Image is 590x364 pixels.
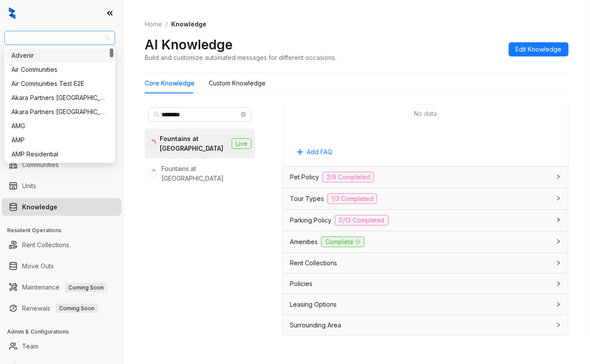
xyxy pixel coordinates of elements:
span: Edit Knowledge [516,45,562,54]
h3: Resident Operations [7,227,123,234]
li: Rent Collections [2,236,121,254]
span: Parking Policy [290,215,331,225]
span: 1/3 Completed [327,193,377,204]
span: collapsed [556,302,561,307]
div: AMG [6,119,113,133]
div: Pet Policy2/9 Completed [283,167,568,188]
div: AmenitiesComplete [283,231,568,253]
a: Units [22,177,36,195]
span: Pet Policy [290,172,319,182]
div: Air Communities Test E2E [6,77,113,91]
span: Rent Collections [290,258,337,268]
li: Maintenance [2,279,121,296]
a: Rent Collections [22,236,69,254]
div: Core Knowledge [145,78,195,88]
div: Air Communities Test E2E [11,79,108,89]
span: Add FAQ [307,147,332,157]
div: AMP [6,133,113,147]
span: Surrounding Area [290,320,341,330]
span: Coming Soon [65,283,107,293]
div: AMP Residential [6,147,113,161]
div: Akara Partners Phoenix [6,105,113,119]
div: Air Communities [6,63,113,77]
span: search [154,111,160,118]
li: Renewals [2,300,121,317]
span: close-circle [241,112,246,117]
span: collapsed [556,217,561,223]
div: Rent Collections [283,253,568,273]
img: logo [9,7,15,19]
li: Knowledge [2,198,121,216]
li: / [165,19,168,29]
span: Policies [290,279,312,289]
div: Akara Partners [GEOGRAPHIC_DATA] [11,107,108,117]
a: Team [22,338,38,355]
span: Complete [321,237,365,247]
div: Leasing Options [283,294,568,315]
div: Akara Partners Nashville [6,91,113,105]
li: Move Outs [2,257,121,275]
span: Leasing Options [290,300,337,309]
div: Fountains at [GEOGRAPHIC_DATA] [160,134,228,153]
li: Team [2,338,121,355]
li: Communities [2,156,121,174]
li: Leads [2,59,121,77]
span: Tour Types [290,194,324,204]
span: collapsed [556,239,561,244]
a: Home [143,19,164,29]
div: Akara Partners [GEOGRAPHIC_DATA] [11,93,108,103]
span: collapsed [556,260,561,266]
span: collapsed [556,174,561,179]
a: Communities [22,156,59,174]
div: Advenir [11,51,108,60]
div: Fountains at [GEOGRAPHIC_DATA] [162,164,252,183]
div: Surrounding Area [283,315,568,335]
span: collapsed [556,196,561,201]
span: collapsed [556,323,561,328]
li: Leasing [2,97,121,115]
span: Fairfield [10,31,110,45]
span: 2/9 Completed [323,172,374,182]
div: Build and customize automated messages for different occasions. [145,53,336,62]
div: No data [301,109,551,119]
span: Coming Soon [56,304,98,313]
span: Live [232,138,252,149]
span: Knowledge [171,20,207,28]
div: Tour Types1/3 Completed [283,188,568,209]
div: Parking Policy0/13 Completed [283,210,568,231]
div: Air Communities [11,65,108,74]
a: RenewalsComing Soon [22,300,98,317]
div: AMP Residential [11,149,108,159]
li: Collections [2,118,121,136]
div: Advenir [6,48,113,63]
span: collapsed [556,281,561,286]
div: Custom Knowledge [209,78,266,88]
h3: Admin & Configurations [7,328,123,336]
a: Move Outs [22,257,54,275]
div: AMP [11,135,108,145]
span: 0/13 Completed [335,215,389,226]
button: Edit Knowledge [509,42,569,56]
div: AMG [11,121,108,131]
h2: AI Knowledge [145,36,233,53]
div: Policies [283,274,568,294]
button: Add FAQ [290,145,339,159]
span: Amenities [290,237,318,247]
a: Knowledge [22,198,57,216]
li: Units [2,177,121,195]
